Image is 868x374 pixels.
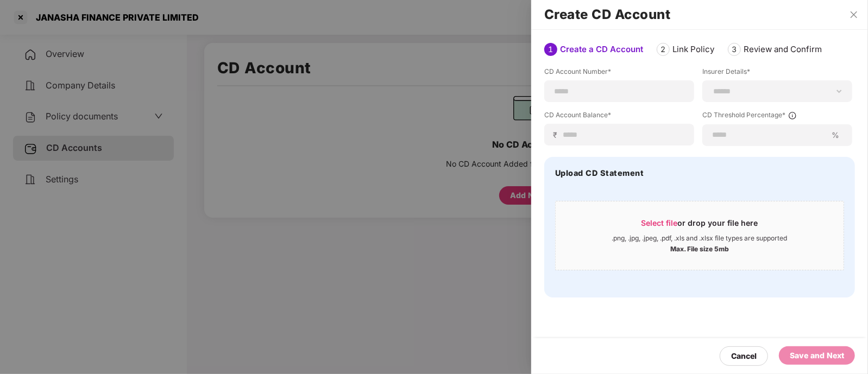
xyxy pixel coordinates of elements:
label: CD Account Balance* [544,110,694,124]
div: .png, .jpg, .jpeg, .pdf, .xls and .xlsx file types are supported [612,234,788,243]
span: close [850,10,858,19]
div: Review and Confirm [744,44,822,55]
span: ₹ [553,130,562,140]
button: Close [846,10,861,20]
div: 2 [657,43,670,56]
div: 1 [544,43,557,56]
label: CD Account Number* [544,67,694,80]
div: Save and Next [790,350,844,362]
h2: Create CD Account [544,9,855,21]
div: Max. File size 5mb [670,243,729,253]
label: Insurer Details* [702,67,852,80]
div: Cancel [731,350,757,362]
div: 3 [728,43,741,56]
span: Select fileor drop your file here.png, .jpg, .jpeg, .pdf, .xls and .xlsx file types are supported... [556,210,844,262]
span: % [827,130,844,140]
div: Link Policy [672,44,714,55]
span: Select file [641,218,678,227]
h4: Upload CD Statement [555,168,644,179]
img: svg+xml;base64,PHN2ZyBpZD0iSW5mbyIgeG1sbnM9Imh0dHA6Ly93d3cudzMub3JnLzIwMDAvc3ZnIiB3aWR0aD0iMTQiIG... [788,111,797,120]
div: Create a CD Account [560,44,643,55]
div: or drop your file here [641,218,758,234]
label: CD Threshold Percentage* [702,110,852,124]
